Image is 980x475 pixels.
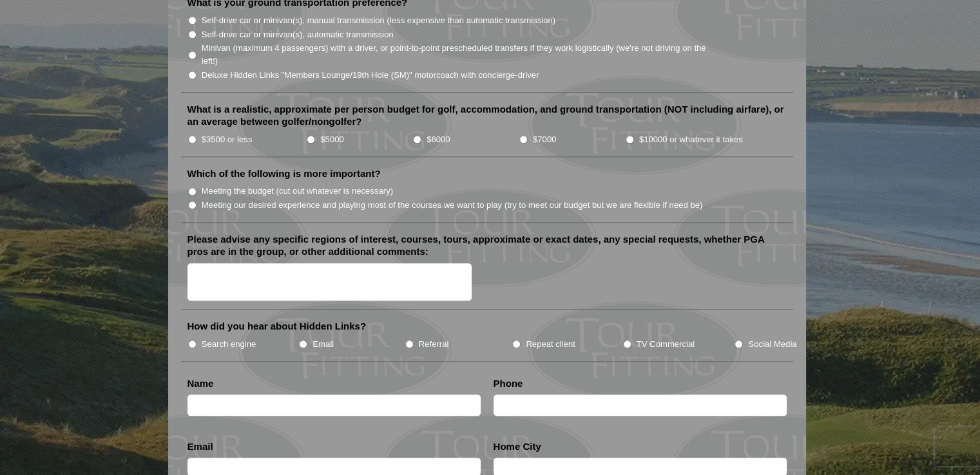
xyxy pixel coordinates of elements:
label: What is a realistic, approximate per person budget for golf, accommodation, and ground transporta... [187,103,787,128]
label: Phone [494,377,523,390]
label: Deluxe Hidden Links "Members Lounge/19th Hole (SM)" motorcoach with concierge-driver [202,69,539,82]
label: Email [312,338,334,351]
label: $3500 or less [202,133,253,146]
label: How did you hear about Hidden Links? [187,320,367,333]
label: Self-drive car or minivan(s), automatic transmission [202,28,394,41]
label: Meeting the budget (cut out whatever is necessary) [202,185,393,198]
label: Repeat client [526,338,575,351]
label: $6000 [427,133,450,146]
label: Email [187,440,213,453]
label: Search engine [202,338,256,351]
label: Please advise any specific regions of interest, courses, tours, approximate or exact dates, any s... [187,233,787,258]
label: Self-drive car or minivan(s), manual transmission (less expensive than automatic transmission) [202,14,555,27]
label: Referral [419,338,449,351]
label: Home City [494,440,541,453]
label: Which of the following is more important? [187,167,381,180]
label: $10000 or whatever it takes [639,133,743,146]
label: $5000 [320,133,343,146]
label: $7000 [533,133,556,146]
label: Name [187,377,214,390]
label: TV Commercial [637,338,695,351]
label: Social Media [748,338,796,351]
label: Meeting our desired experience and playing most of the courses we want to play (try to meet our b... [202,199,703,212]
label: Minivan (maximum 4 passengers) with a driver, or point-to-point prescheduled transfers if they wo... [202,42,720,67]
